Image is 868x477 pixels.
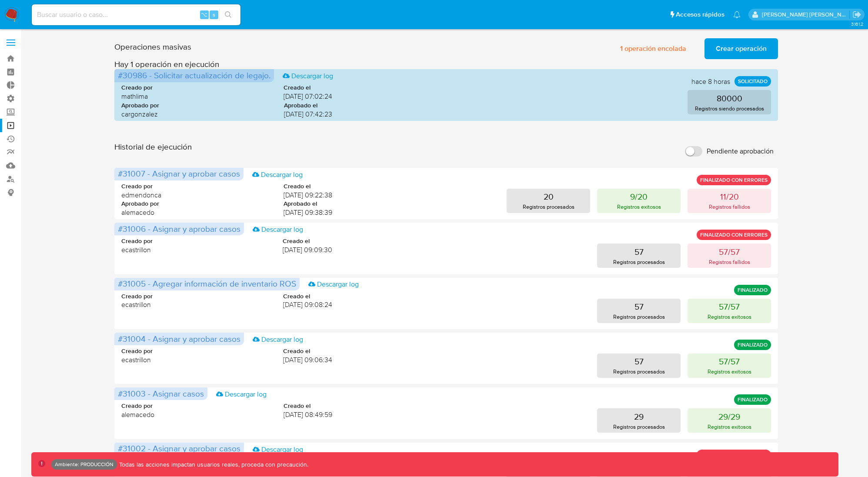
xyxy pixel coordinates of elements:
span: ⌥ [201,10,207,19]
button: search-icon [219,9,237,21]
p: leidy.martinez@mercadolibre.com.co [762,10,850,19]
p: Ambiente: PRODUCCIÓN [55,463,114,466]
a: Notificaciones [733,11,741,18]
span: Accesos rápidos [676,10,724,19]
a: Salir [852,10,861,19]
p: Todas las acciones impactan usuarios reales, proceda con precaución. [117,460,308,469]
span: s [213,10,215,19]
input: Buscar usuario o caso... [32,9,240,20]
